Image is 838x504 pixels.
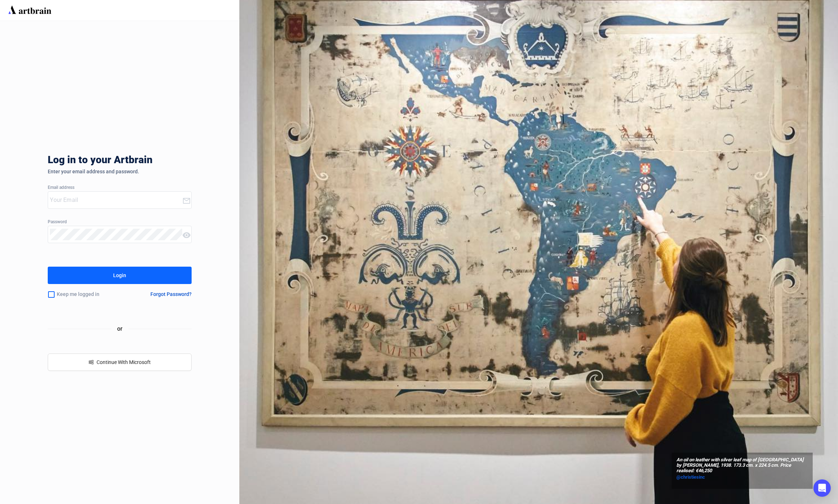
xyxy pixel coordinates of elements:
button: windowsContinue With Microsoft [48,353,191,371]
div: Keep me logged in [48,287,127,302]
div: Log in to your Artbrain [48,154,265,169]
div: Password [48,220,191,225]
span: @christiesinc [676,474,705,480]
div: Login [113,270,126,281]
div: Forgot Password? [150,291,192,297]
span: or [111,324,128,333]
span: windows [89,360,94,365]
div: Open Intercom Messenger [813,479,831,497]
span: Continue With Microsoft [97,359,151,365]
a: @christiesinc [676,474,808,481]
button: Login [48,267,191,284]
input: Your Email [50,194,182,206]
div: Email address [48,185,191,190]
div: Enter your email address and password. [48,169,191,174]
span: An oil on leather with silver leaf map of [GEOGRAPHIC_DATA] by [PERSON_NAME], 1938. 173.3 cm. x 2... [676,457,808,474]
